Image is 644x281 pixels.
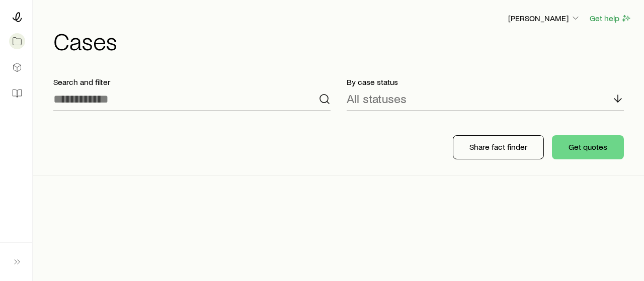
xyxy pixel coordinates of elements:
p: All statuses [347,91,407,106]
button: Share fact finder [453,135,544,159]
p: Search and filter [53,77,331,87]
button: Get quotes [552,135,624,159]
p: Share fact finder [469,142,527,152]
p: [PERSON_NAME] [508,13,581,23]
button: Get help [589,13,632,24]
p: By case status [347,77,624,87]
h1: Cases [53,29,632,53]
button: [PERSON_NAME] [508,13,581,25]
